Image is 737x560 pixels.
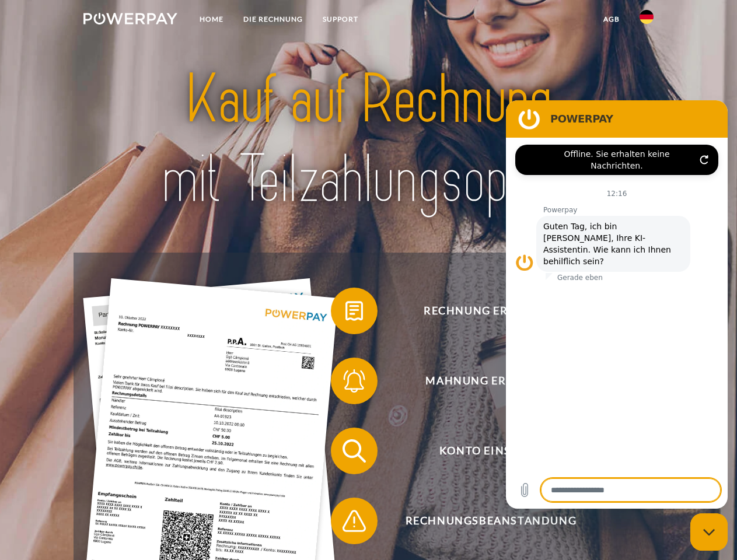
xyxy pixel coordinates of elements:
[233,9,313,30] a: DIE RECHNUNG
[340,296,369,325] img: qb_bill.svg
[640,10,654,24] img: de
[340,506,369,535] img: qb_warning.svg
[348,288,634,334] span: Rechnung erhalten?
[593,9,630,30] a: agb
[190,9,233,30] a: Home
[83,13,177,24] img: logo-powerpay-white.svg
[331,498,634,544] button: Rechnungsbeanstandung
[690,513,728,551] iframe: Schaltfläche zum Öffnen des Messaging-Fensters; Konversation läuft
[331,358,634,404] button: Mahnung erhalten?
[506,100,728,509] iframe: Messaging-Fenster
[111,56,626,223] img: title-powerpay_de.svg
[340,366,369,395] img: qb_bell.svg
[313,9,368,30] a: SUPPORT
[340,436,369,466] img: qb_search.svg
[331,428,634,474] button: Konto einsehen
[348,358,634,404] span: Mahnung erhalten?
[348,498,634,544] span: Rechnungsbeanstandung
[348,428,634,474] span: Konto einsehen
[331,288,634,334] button: Rechnung erhalten?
